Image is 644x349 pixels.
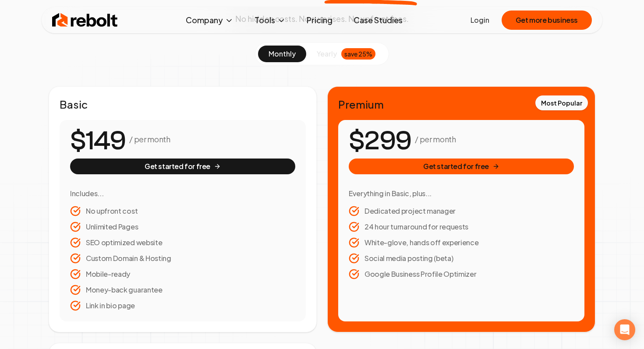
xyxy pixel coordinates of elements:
[129,133,170,145] p: / per month
[471,15,489,25] a: Login
[248,11,293,29] button: Tools
[349,188,574,199] h3: Everything in Basic, plus...
[349,222,574,232] li: 24 hour turnaround for requests
[70,237,295,248] li: SEO optimized website
[70,222,295,232] li: Unlimited Pages
[70,188,295,199] h3: Includes...
[349,237,574,248] li: White-glove, hands off experience
[269,49,296,58] span: monthly
[535,95,588,110] div: Most Popular
[349,159,574,174] button: Get started for free
[60,97,306,111] h2: Basic
[614,319,635,340] div: Open Intercom Messenger
[70,285,295,295] li: Money-back guarantee
[258,46,306,62] button: monthly
[70,159,295,174] button: Get started for free
[70,269,295,279] li: Mobile-ready
[300,11,340,29] a: Pricing
[341,48,375,60] div: save 25%
[415,133,456,145] p: / per month
[70,206,295,216] li: No upfront cost
[347,11,410,29] a: Case Studies
[52,11,118,29] img: Rebolt Logo
[349,269,574,279] li: Google Business Profile Optimizer
[306,46,386,62] button: yearlysave 25%
[338,97,584,111] h2: Premium
[502,11,592,30] button: Get more business
[179,11,241,29] button: Company
[70,121,126,161] number-flow-react: $149
[70,253,295,264] li: Custom Domain & Hosting
[317,49,337,59] span: yearly
[70,300,295,311] li: Link in bio page
[349,206,574,216] li: Dedicated project manager
[349,253,574,264] li: Social media posting (beta)
[349,121,411,161] number-flow-react: $299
